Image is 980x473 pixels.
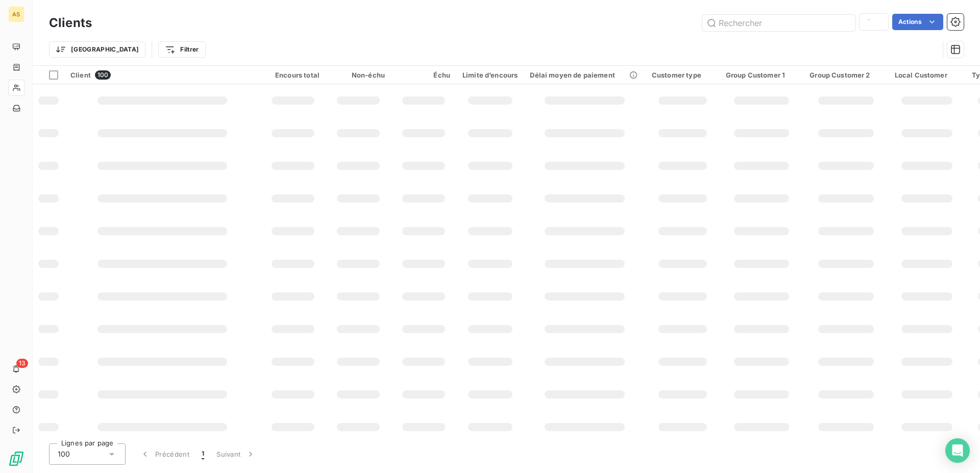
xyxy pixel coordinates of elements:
h3: Clients [49,14,92,32]
div: Délai moyen de paiement [530,71,639,79]
span: 1 [202,449,204,459]
span: 13 [16,359,28,368]
div: Encours total [266,71,320,79]
div: Group Customer 1 [726,71,797,79]
div: Local Customer [895,71,960,79]
button: Filtrer [158,41,205,58]
button: Suivant [210,443,262,465]
div: Non-échu [332,71,385,79]
div: Group Customer 2 [810,71,882,79]
span: 100 [58,449,70,459]
button: Actions [892,14,943,30]
span: Client [70,71,91,79]
input: Rechercher [702,15,855,31]
span: 100 [95,70,111,80]
button: Précédent [134,443,195,465]
div: Open Intercom Messenger [945,438,970,463]
div: Échu [397,71,450,79]
button: 1 [195,443,210,465]
div: Customer type [652,71,714,79]
div: Limite d’encours [462,71,518,79]
img: Logo LeanPay [8,451,24,467]
button: [GEOGRAPHIC_DATA] [49,41,145,58]
div: AS [8,6,24,22]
